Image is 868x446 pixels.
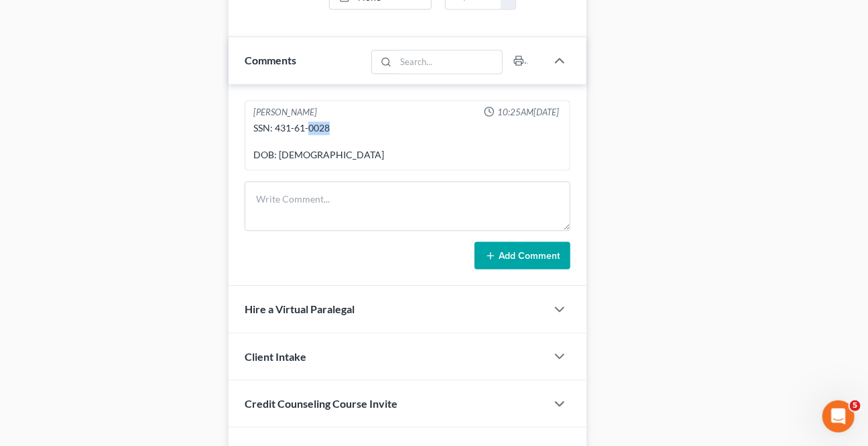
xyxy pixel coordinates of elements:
[253,107,317,119] div: [PERSON_NAME]
[245,54,296,67] span: Comments
[497,107,559,119] span: 10:25AM[DATE]
[245,398,397,410] span: Credit Counseling Course Invite
[245,351,306,364] span: Client Intake
[475,242,570,270] button: Add Comment
[396,51,503,74] input: Search...
[822,400,855,433] iframe: Intercom live chat
[253,122,562,162] div: SSN: 431-61-0028 DOB: [DEMOGRAPHIC_DATA]
[245,303,355,316] span: Hire a Virtual Paralegal
[850,400,861,411] span: 5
